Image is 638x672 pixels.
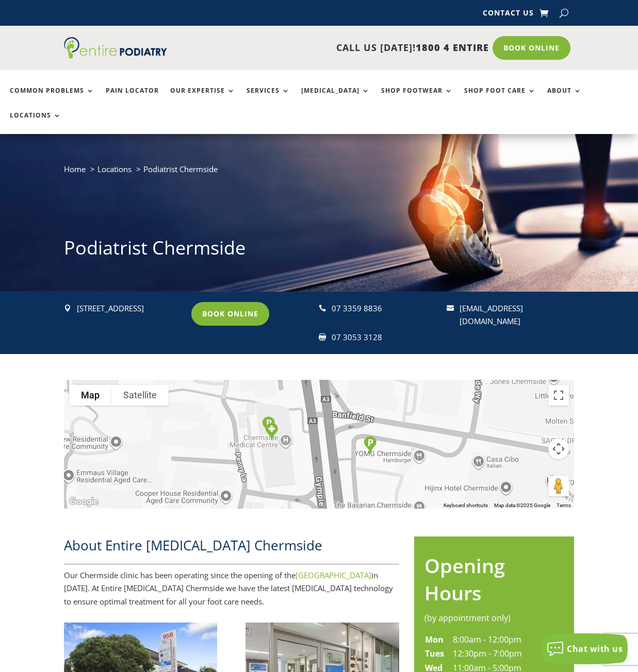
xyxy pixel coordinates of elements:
a: About [547,87,582,109]
a: Home [64,164,86,174]
div: Clinic [261,418,282,445]
a: Book Online [191,302,269,326]
a: Locations [97,164,132,174]
button: Show street map [69,385,111,406]
a: Services [247,87,290,109]
span:  [319,305,326,312]
button: Show satellite imagery [111,385,169,406]
a: Shop Foot Care [464,87,536,109]
div: 07 3053 3128 [332,331,439,344]
div: Westfield Chermside [359,432,381,458]
a: [GEOGRAPHIC_DATA] [296,570,371,580]
span: Podiatrist Chermside [143,164,218,174]
span: Chat with us [567,643,623,654]
a: Shop Footwear [381,87,453,109]
span: 1800 4 ENTIRE [416,41,489,54]
a: Terms [557,502,571,508]
h1: Podiatrist Chermside [64,235,575,266]
span:  [447,305,454,312]
strong: Mon [425,634,444,645]
a: Locations [10,112,61,134]
button: Keyboard shortcuts [444,502,488,509]
div: [STREET_ADDRESS] [77,302,184,315]
a: Open this area in Google Maps (opens a new window) [67,495,101,509]
button: Map camera controls [548,439,569,459]
img: Google [67,495,101,509]
div: (by appointment only) [424,612,564,625]
h2: About Entire [MEDICAL_DATA] Chermside [64,536,399,560]
a: Pain Locator [106,87,159,109]
td: 12:30pm - 7:00pm [452,647,564,661]
span:  [319,333,326,341]
h2: Opening Hours [424,552,564,612]
span:  [64,305,71,312]
a: [MEDICAL_DATA] [301,87,370,109]
button: Chat with us [541,633,628,664]
a: Entire Podiatry [64,51,167,61]
td: 8:00am - 12:00pm [452,633,564,647]
p: CALL US [DATE]! [178,41,489,55]
div: Parking [258,412,279,439]
img: logo (1) [64,37,167,59]
button: Drag Pegman onto the map to open Street View [548,476,569,496]
p: 07 3359 8836 [332,302,439,315]
a: Common Problems [10,87,94,109]
strong: Tues [425,648,444,659]
p: Our Chermside clinic has been operating since the opening of the in [DATE]. At Entire [MEDICAL_DA... [64,569,399,609]
button: Toggle fullscreen view [548,385,569,406]
nav: breadcrumb [64,162,575,183]
a: [EMAIL_ADDRESS][DOMAIN_NAME] [460,303,523,327]
a: Contact Us [483,9,534,21]
a: Our Expertise [170,87,235,109]
span: Map data ©2025 Google [494,502,550,508]
a: Book Online [493,36,570,60]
